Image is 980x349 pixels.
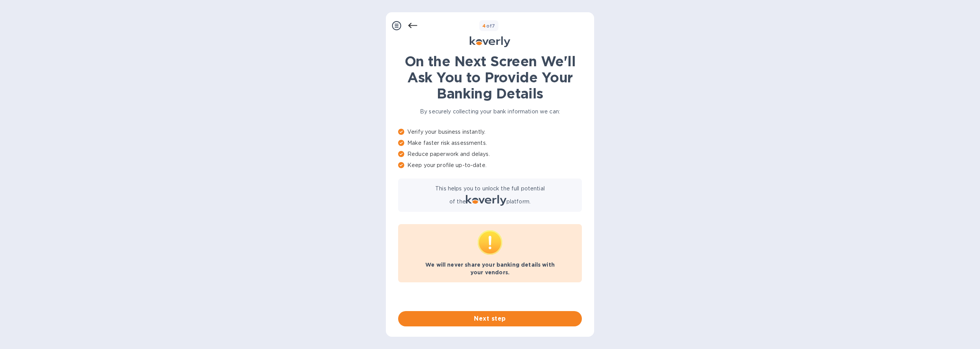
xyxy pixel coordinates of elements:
[435,185,545,193] p: This helps you to unlock the full potential
[404,314,576,323] span: Next step
[404,261,576,276] p: We will never share your banking details with your vendors.
[398,150,582,158] p: Reduce paperwork and delays.
[482,23,495,29] b: of 7
[398,53,582,102] h1: On the Next Screen We'll Ask You to Provide Your Banking Details
[398,311,582,326] button: Next step
[449,195,531,206] p: of the platform.
[398,139,582,147] p: Make faster risk assessments.
[482,23,486,29] span: 4
[398,161,582,169] p: Keep your profile up-to-date.
[398,128,582,136] p: Verify your business instantly.
[398,108,582,116] p: By securely collecting your bank information we can:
